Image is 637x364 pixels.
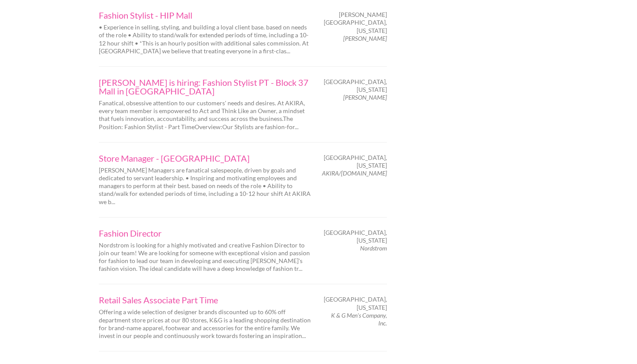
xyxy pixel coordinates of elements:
[360,244,387,252] em: Nordstrom
[99,154,311,162] a: Store Manager - [GEOGRAPHIC_DATA]
[324,229,387,244] span: [GEOGRAPHIC_DATA], [US_STATE]
[99,166,311,206] p: [PERSON_NAME] Managers are fanatical salespeople, driven by goals and dedicated to servant leader...
[324,11,387,35] span: [PERSON_NAME][GEOGRAPHIC_DATA], [US_STATE]
[343,94,387,101] em: [PERSON_NAME]
[99,11,311,19] a: Fashion Stylist - HIP Mall
[99,308,311,340] p: Offering a wide selection of designer brands discounted up to 60% off department store prices at ...
[99,23,311,55] p: • Experience in selling, styling, and building a loyal client base. based on needs of the role • ...
[324,296,387,311] span: [GEOGRAPHIC_DATA], [US_STATE]
[324,154,387,169] span: [GEOGRAPHIC_DATA], [US_STATE]
[324,78,387,94] span: [GEOGRAPHIC_DATA], [US_STATE]
[99,78,311,95] a: [PERSON_NAME] is hiring: Fashion Stylist PT - Block 37 Mall in [GEOGRAPHIC_DATA]
[99,229,311,237] a: Fashion Director
[331,312,387,327] em: K & G Men's Company, Inc.
[322,169,387,177] em: AKIRA/[DOMAIN_NAME]
[99,296,311,304] a: Retail Sales Associate Part Time
[343,35,387,42] em: [PERSON_NAME]
[99,99,311,131] p: Fanatical, obsessive attention to our customers' needs and desires. At AKIRA, every team member i...
[99,241,311,273] p: Nordstrom is looking for a highly motivated and creative Fashion Director to join our team! We ar...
